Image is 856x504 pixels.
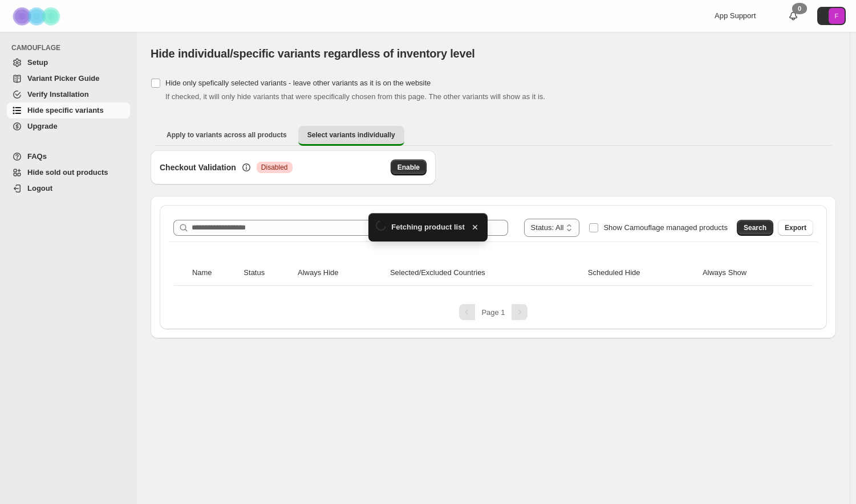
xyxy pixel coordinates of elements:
[387,260,585,286] th: Selected/Excluded Countries
[165,92,545,101] span: If checked, it will only hide variants that were specifically chosen from this page. The other va...
[27,106,104,114] span: Hide specific variants
[817,7,846,25] button: Avatar with initials F
[785,223,806,232] span: Export
[391,222,465,233] span: Fetching product list
[7,165,130,181] a: Hide sold out products
[829,8,845,24] span: Avatar with initials F
[165,79,431,87] span: Hide only spefically selected variants - leave other variants as it is on the website
[151,150,836,338] div: Select variants individually
[603,223,728,232] span: Show Camouflage managed products
[7,71,130,87] a: Variant Picker Guide
[27,122,58,130] span: Upgrade
[240,260,294,286] th: Status
[778,220,813,236] button: Export
[298,126,404,146] button: Select variants individually
[27,90,89,99] span: Verify Installation
[391,159,427,175] button: Enable
[169,304,818,320] nav: Pagination
[189,260,240,286] th: Name
[27,168,108,177] span: Hide sold out products
[481,308,505,317] span: Page 1
[715,11,756,20] span: App Support
[167,130,287,140] span: Apply to variants across all products
[11,43,131,52] span: CAMOUFLAGE
[294,260,387,286] th: Always Hide
[744,223,766,232] span: Search
[160,162,236,173] h3: Checkout Validation
[397,163,420,172] span: Enable
[7,149,130,165] a: FAQs
[7,181,130,196] a: Logout
[27,184,52,192] span: Logout
[157,126,296,144] button: Apply to variants across all products
[7,103,130,118] a: Hide specific variants
[699,260,798,286] th: Always Show
[737,220,773,236] button: Search
[7,118,130,134] a: Upgrade
[27,74,99,83] span: Variant Picker Guide
[27,152,47,161] span: FAQs
[261,163,288,172] span: Disabled
[7,55,130,71] a: Setup
[7,87,130,103] a: Verify Installation
[835,13,839,19] text: F
[307,130,395,140] span: Select variants individually
[792,3,807,14] div: 0
[585,260,699,286] th: Scheduled Hide
[788,10,799,22] a: 0
[27,58,48,67] span: Setup
[151,47,475,60] span: Hide individual/specific variants regardless of inventory level
[9,1,66,32] img: Camouflage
